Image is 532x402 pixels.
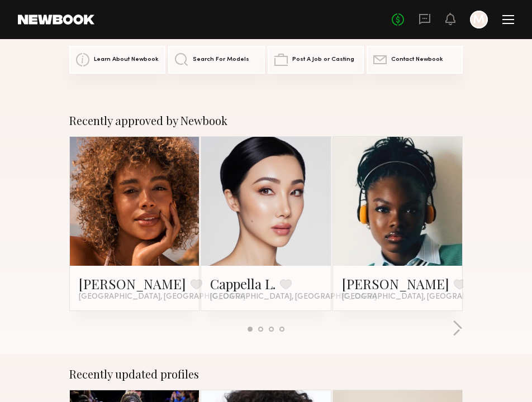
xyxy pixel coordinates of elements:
a: [PERSON_NAME] [342,275,449,293]
a: Cappella L. [210,275,275,293]
span: Post A Job or Casting [292,56,354,63]
span: [GEOGRAPHIC_DATA], [GEOGRAPHIC_DATA] [342,293,509,301]
span: [GEOGRAPHIC_DATA], [GEOGRAPHIC_DATA] [79,293,245,301]
a: Post A Job or Casting [268,46,364,74]
a: Search For Models [168,46,264,74]
span: Contact Newbook [391,56,443,63]
a: M [470,11,488,28]
span: Search For Models [193,56,249,63]
a: [PERSON_NAME] [79,275,186,293]
span: [GEOGRAPHIC_DATA], [GEOGRAPHIC_DATA] [210,293,377,301]
div: Recently approved by Newbook [69,114,463,127]
a: Contact Newbook [367,46,463,74]
a: Learn About Newbook [69,46,165,74]
div: Recently updated profiles [69,367,463,381]
span: Learn About Newbook [94,56,159,63]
